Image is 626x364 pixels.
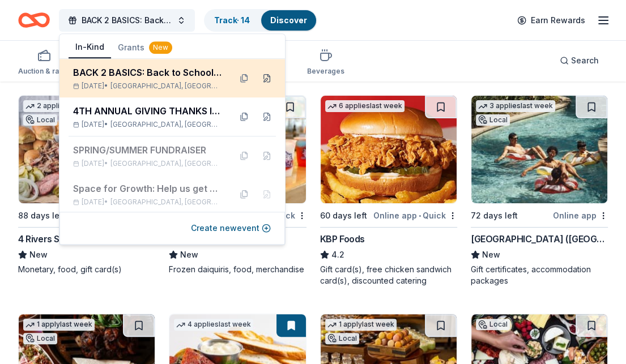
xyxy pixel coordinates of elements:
[73,182,222,195] div: Space for Growth: Help us get Equipped!
[82,14,172,27] span: BACK 2 BASICS: Back to School Event
[23,333,57,344] div: Local
[320,264,457,286] div: Gift card(s), free chicken sandwich card(s), discounted catering
[73,143,222,157] div: SPRING/SUMMER FUNDRAISER
[471,232,608,246] div: [GEOGRAPHIC_DATA] ([GEOGRAPHIC_DATA])
[29,248,48,262] span: New
[510,10,592,31] a: Earn Rewards
[59,9,195,32] button: BACK 2 BASICS: Back to School Event
[204,9,317,32] button: Track· 14Discover
[214,15,250,25] a: Track· 14
[111,37,179,58] button: Grants
[73,120,222,129] div: [DATE] •
[419,211,421,220] span: •
[191,221,271,235] button: Create newevent
[18,7,50,33] a: Home
[476,114,510,126] div: Local
[553,208,608,222] div: Online app
[571,54,599,67] span: Search
[169,264,306,275] div: Frozen daiquiris, food, merchandise
[18,264,155,275] div: Monetary, food, gift card(s)
[73,198,222,207] div: [DATE] •
[69,37,111,58] button: In-Kind
[180,248,198,262] span: New
[471,264,608,286] div: Gift certificates, accommodation packages
[270,15,307,25] a: Discover
[320,95,457,286] a: Image for KBP Foods6 applieslast week60 days leftOnline app•QuickKBP Foods4.2Gift card(s), free c...
[471,209,518,222] div: 72 days left
[331,248,344,262] span: 4.2
[321,96,457,203] img: Image for KBP Foods
[73,159,222,168] div: [DATE] •
[23,100,103,112] div: 2 applies last week
[551,49,608,72] button: Search
[471,95,608,286] a: Image for Four Seasons Resort (Orlando)3 applieslast weekLocal72 days leftOnline app[GEOGRAPHIC_D...
[18,67,70,76] div: Auction & raffle
[18,232,109,246] div: 4 Rivers Smokehouse
[73,66,222,79] div: BACK 2 BASICS: Back to School Event
[482,248,500,262] span: New
[174,319,253,331] div: 4 applies last week
[110,198,222,207] span: [GEOGRAPHIC_DATA], [GEOGRAPHIC_DATA]
[325,333,359,344] div: Local
[18,209,65,222] div: 88 days left
[320,209,367,222] div: 60 days left
[110,120,222,129] span: [GEOGRAPHIC_DATA], [GEOGRAPHIC_DATA]
[476,319,510,330] div: Local
[110,159,222,168] span: [GEOGRAPHIC_DATA], [GEOGRAPHIC_DATA]
[476,100,555,112] div: 3 applies last week
[23,114,57,126] div: Local
[110,82,222,91] span: [GEOGRAPHIC_DATA], [GEOGRAPHIC_DATA]
[73,82,222,91] div: [DATE] •
[307,44,344,82] button: Beverages
[18,95,155,275] a: Image for 4 Rivers Smokehouse2 applieslast weekLocal88 days leftOnline app•Quick4 Rivers Smokehou...
[471,96,607,203] img: Image for Four Seasons Resort (Orlando)
[325,100,404,112] div: 6 applies last week
[73,104,222,118] div: 4TH ANNUAL GIVING THANKS IN THE COMMUNITY OUTREACH
[23,319,95,331] div: 1 apply last week
[373,208,457,222] div: Online app Quick
[320,232,365,246] div: KBP Foods
[307,67,344,76] div: Beverages
[325,319,397,331] div: 1 apply last week
[19,96,155,203] img: Image for 4 Rivers Smokehouse
[149,41,172,54] div: New
[18,44,70,82] button: Auction & raffle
